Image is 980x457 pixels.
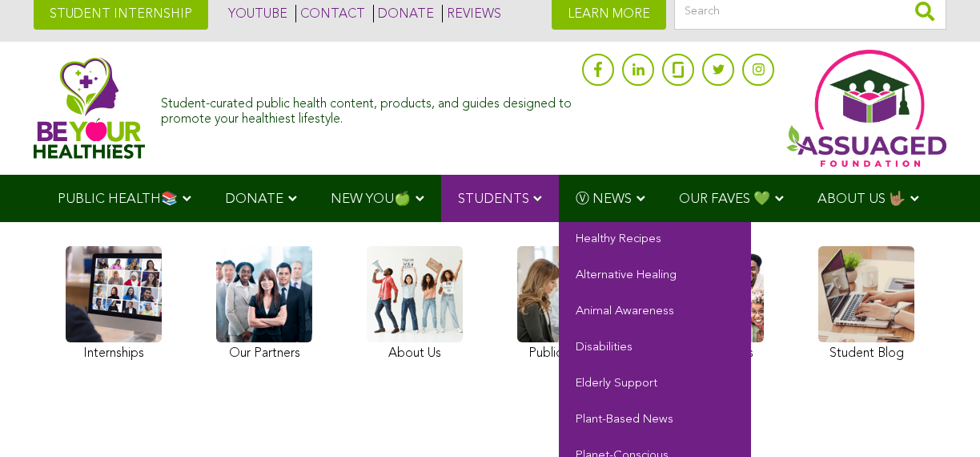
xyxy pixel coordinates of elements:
span: PUBLIC HEALTH📚 [58,192,178,206]
span: DONATE [225,192,283,206]
iframe: Chat Widget [900,380,980,457]
a: REVIEWS [442,5,501,22]
img: Assuaged App [786,50,946,167]
span: ABOUT US 🤟🏽 [817,192,906,206]
a: CONTACT [295,5,365,22]
a: Plant-Based News [559,402,751,439]
a: YOUTUBE [224,5,287,22]
span: Ⓥ NEWS [576,192,632,206]
a: Healthy Recipes [559,222,751,258]
span: OUR FAVES 💚 [679,192,770,206]
a: DONATE [373,5,434,22]
img: Assuaged [34,57,145,159]
a: Disabilities [559,330,751,366]
span: STUDENTS [458,192,529,206]
a: Alternative Healing [559,258,751,294]
a: Animal Awareness [559,294,751,330]
div: Navigation Menu [34,175,946,222]
div: Student-curated public health content, products, and guides designed to promote your healthiest l... [161,89,574,127]
span: NEW YOU🍏 [331,192,411,206]
a: Elderly Support [559,366,751,402]
img: glassdoor [673,62,684,78]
